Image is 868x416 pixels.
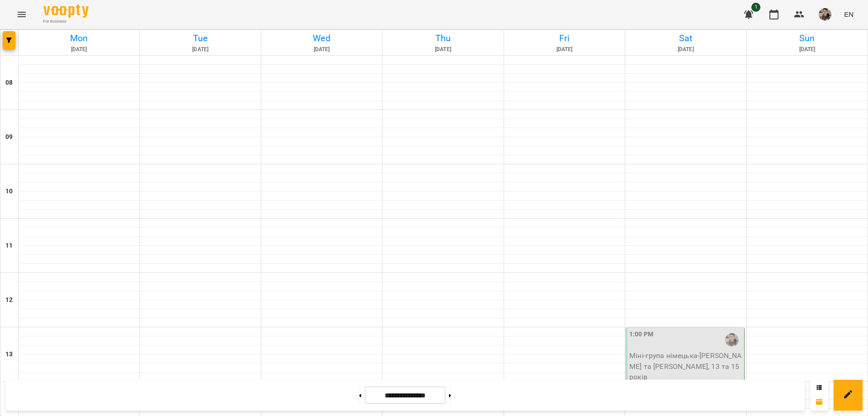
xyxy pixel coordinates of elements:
[629,330,653,339] label: 1:00 PM
[263,31,381,45] h6: Wed
[5,186,13,196] h6: 10
[5,295,13,305] h6: 12
[505,31,623,45] h6: Fri
[384,31,502,45] h6: Thu
[5,78,13,88] h6: 08
[5,132,13,142] h6: 09
[844,10,854,19] span: EN
[43,5,89,18] img: Voopty Logo
[141,31,259,45] h6: Tue
[819,8,831,21] img: fc1e08aabc335e9c0945016fe01e34a0.jpg
[840,6,857,23] button: EN
[43,19,89,24] span: For Business
[751,3,760,12] span: 1
[5,241,13,251] h6: 11
[627,31,745,45] h6: Sat
[20,45,138,54] h6: [DATE]
[505,45,623,54] h6: [DATE]
[384,45,502,54] h6: [DATE]
[11,4,33,25] button: Menu
[5,349,13,359] h6: 13
[20,31,138,45] h6: Mon
[263,45,381,54] h6: [DATE]
[725,333,739,347] img: Задневулиця Кирило Владиславович
[627,45,745,54] h6: [DATE]
[141,45,259,54] h6: [DATE]
[629,350,742,383] p: Міні-група німецька - [PERSON_NAME] та [PERSON_NAME], 13 та 15 років
[748,45,866,54] h6: [DATE]
[748,31,866,45] h6: Sun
